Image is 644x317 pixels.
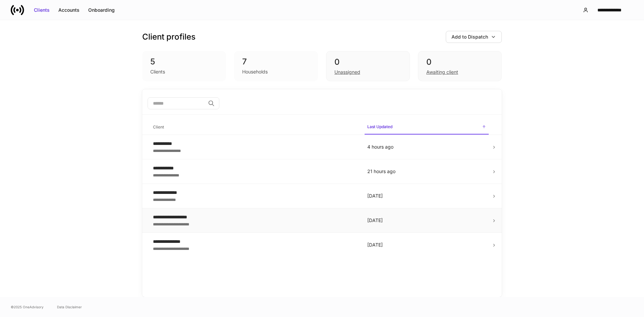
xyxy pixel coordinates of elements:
[426,69,458,75] div: Awaiting client
[451,34,488,40] div: Add to Dispatch
[326,51,410,81] div: 0Unassigned
[418,51,502,81] div: 0Awaiting client
[242,68,268,75] div: Households
[57,304,82,310] a: Data Disclaimer
[84,5,119,15] button: Onboarding
[367,168,486,175] p: 21 hours ago
[367,193,486,199] p: [DATE]
[367,144,486,150] p: 4 hours ago
[58,7,79,13] div: Accounts
[150,56,218,67] div: 5
[365,120,489,135] span: Last Updated
[446,31,502,43] button: Add to Dispatch
[150,68,165,75] div: Clients
[242,56,310,67] div: 7
[142,32,196,42] h3: Client profiles
[334,69,360,75] div: Unassigned
[88,7,115,13] div: Onboarding
[367,217,486,224] p: [DATE]
[153,124,164,130] h6: Client
[54,5,84,15] button: Accounts
[334,57,401,67] div: 0
[150,120,359,134] span: Client
[30,5,54,15] button: Clients
[367,123,392,130] h6: Last Updated
[11,304,44,310] span: © 2025 OneAdvisory
[367,242,486,248] p: [DATE]
[34,7,50,13] div: Clients
[426,57,493,67] div: 0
